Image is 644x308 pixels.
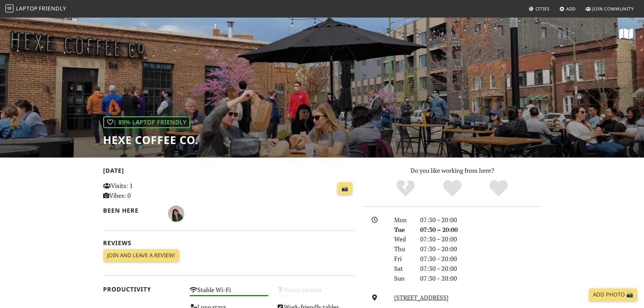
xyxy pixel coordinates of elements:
[168,209,184,217] span: Yi Qu
[5,4,14,13] img: LaptopFriendly
[416,274,545,283] div: 07:30 – 20:00
[394,293,449,302] a: [STREET_ADDRESS]
[390,254,416,264] div: Fri
[566,6,576,12] span: Add
[526,3,552,15] a: Cities
[16,5,38,12] span: Laptop
[39,5,66,12] span: Friendly
[416,264,545,274] div: 07:30 – 20:00
[5,3,66,15] a: LaptopFriendly LaptopFriendly
[390,264,416,274] div: Sat
[390,234,416,244] div: Wed
[592,6,634,12] span: Join Community
[103,249,179,262] a: Join and leave a review!
[390,274,416,283] div: Sun
[363,166,541,175] p: Do you like working from here?
[475,179,522,198] div: Definitely!
[186,284,272,302] div: Stable Wi-Fi
[416,215,545,225] div: 07:30 – 20:00
[103,116,190,128] div: | 89% Laptop Friendly
[103,286,182,293] h2: Productivity
[390,225,416,235] div: Tue
[535,6,550,12] span: Cities
[103,167,355,177] h2: [DATE]
[416,225,545,235] div: 07:30 – 20:00
[103,207,160,214] h2: Been here
[272,284,359,302] div: Power sockets
[103,181,182,200] p: Visits: 1 Vibes: 0
[103,239,355,246] h2: Reviews
[390,215,416,225] div: Mon
[416,254,545,264] div: 07:30 – 20:00
[589,288,637,301] a: Add Photo 📸
[168,206,184,222] img: 4697-yi.jpg
[390,244,416,254] div: Thu
[416,244,545,254] div: 07:30 – 20:00
[416,234,545,244] div: 07:30 – 20:00
[557,3,579,15] a: Add
[337,182,352,195] a: 📸
[382,179,429,198] div: No
[103,134,198,146] h1: Hexe Coffee Co.
[583,3,637,15] a: Join Community
[429,179,476,198] div: Yes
